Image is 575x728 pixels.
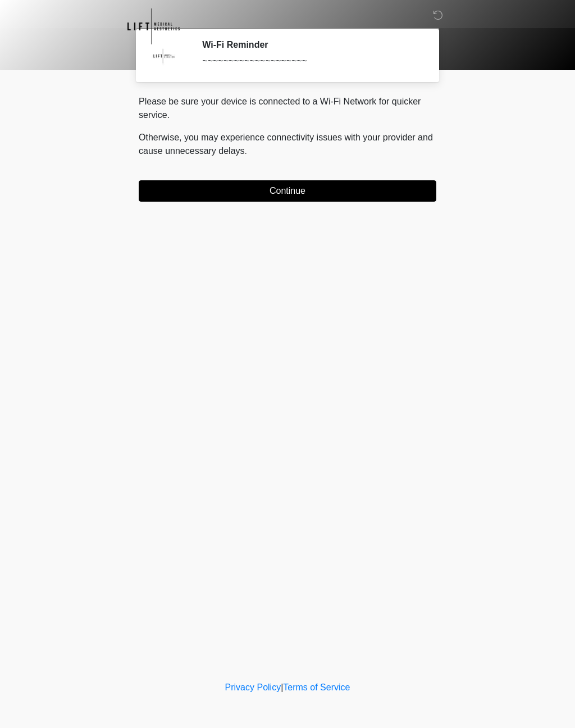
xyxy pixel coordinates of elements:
p: Otherwise, you may experience connectivity issues with your provider and cause unnecessary delays [139,131,436,158]
div: ~~~~~~~~~~~~~~~~~~~~ [202,54,419,68]
button: Continue [139,180,436,202]
a: Terms of Service [283,683,350,692]
a: | [281,683,283,692]
a: Privacy Policy [225,683,281,692]
img: Lift Medical Aesthetics Logo [127,8,180,44]
p: Please be sure your device is connected to a Wi-Fi Network for quicker service. [139,95,436,122]
span: . [245,146,247,156]
img: Agent Avatar [147,39,181,73]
